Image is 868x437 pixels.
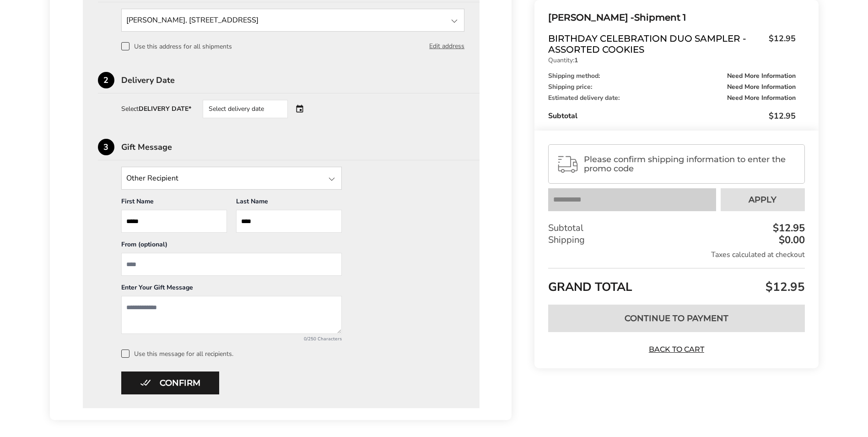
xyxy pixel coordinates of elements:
span: Need More Information [727,84,796,90]
span: [PERSON_NAME] - [548,12,634,23]
input: State [121,167,342,190]
label: Use this message for all recipients. [121,350,465,358]
div: Last Name [236,197,342,210]
div: 0/250 Characters [121,336,342,342]
strong: 1 [574,56,578,65]
input: From [121,253,342,276]
div: Estimated delivery date: [548,95,795,101]
a: Back to Cart [644,344,708,355]
div: Shipping method: [548,73,795,79]
button: Edit address [429,41,464,51]
div: First Name [121,197,227,210]
span: $12.95 [763,279,805,295]
label: Use this address for all shipments [121,42,232,50]
input: First Name [121,210,227,233]
span: $12.95 [769,110,796,121]
div: 3 [98,139,114,155]
button: Confirm button [121,371,219,394]
div: $12.95 [771,223,805,233]
a: Birthday Celebration Duo Sampler - Assorted Cookies$12.95 [548,33,795,55]
div: Enter Your Gift Message [121,283,342,296]
button: Continue to Payment [548,305,804,332]
input: Last Name [236,210,342,233]
div: $0.00 [776,235,805,245]
div: Taxes calculated at checkout [548,250,804,260]
div: Shipment 1 [548,10,795,25]
div: Select [121,106,191,112]
span: $12.95 [764,33,796,53]
div: Subtotal [548,110,795,121]
strong: DELIVERY DATE* [139,104,191,113]
p: Quantity: [548,57,795,64]
span: Please confirm shipping information to enter the promo code [584,155,796,173]
span: Birthday Celebration Duo Sampler - Assorted Cookies [548,33,764,55]
input: State [121,9,465,32]
span: Need More Information [727,73,796,79]
button: Apply [721,188,805,211]
div: From (optional) [121,240,342,253]
div: Gift Message [121,143,480,151]
span: Apply [749,196,776,204]
div: Shipping [548,234,804,246]
div: Shipping price: [548,84,795,90]
div: Subtotal [548,222,804,234]
textarea: Add a message [121,296,342,334]
span: Need More Information [727,95,796,101]
div: Select delivery date [203,100,288,118]
div: GRAND TOTAL [548,268,804,298]
div: 2 [98,72,114,88]
div: Delivery Date [121,76,480,84]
